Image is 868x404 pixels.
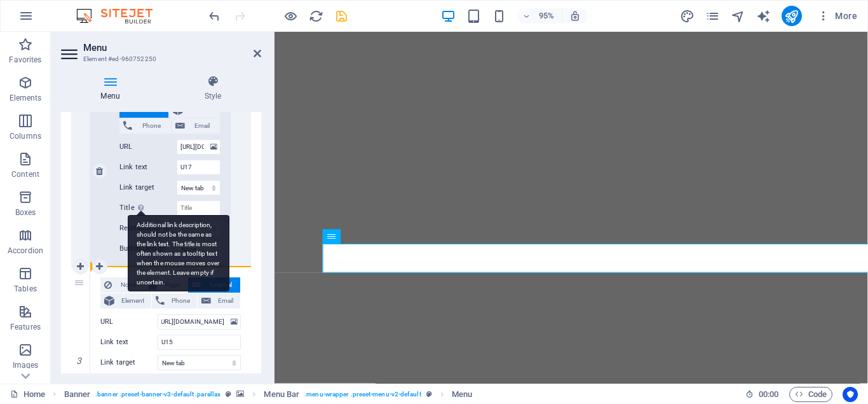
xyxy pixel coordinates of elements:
[759,387,778,402] span: 00 00
[119,241,177,256] label: Button Design
[11,169,39,179] p: Content
[177,139,220,155] input: URL...
[198,293,240,309] button: Email
[100,314,158,330] label: URL
[236,391,244,398] i: This element contains a background
[536,8,557,24] h6: 95%
[452,387,472,402] span: Click to select. Double-click to edit
[795,387,827,402] span: Code
[334,9,349,24] i: Save (Ctrl+S)
[118,293,147,309] span: Element
[334,8,349,24] button: save
[83,42,261,53] h2: Menu
[116,277,140,293] span: None
[119,221,177,236] label: Relationship
[136,118,167,134] span: Phone
[812,6,862,26] button: More
[680,8,695,24] button: design
[304,387,421,402] span: . menu-wrapper .preset-menu-v2-default
[756,8,771,24] button: text_generator
[9,55,41,65] p: Favorites
[70,356,88,366] em: 3
[309,9,323,24] i: Reload page
[705,8,721,24] button: pages
[843,387,858,402] button: Usercentrics
[10,387,45,402] a: Click to cancel selection. Double-click to open Pages
[731,8,746,24] button: navigator
[10,131,41,141] p: Columns
[13,360,39,370] p: Images
[119,118,171,134] button: Phone
[745,387,779,402] h6: Session time
[158,335,241,350] input: Link text...
[756,9,771,24] i: AI Writer
[8,246,43,256] p: Accordion
[207,8,222,24] button: undo
[119,139,177,155] label: URL
[100,277,144,293] button: None
[165,75,261,102] h4: Style
[426,391,432,398] i: This element is a customizable preset
[789,387,832,402] button: Code
[177,200,220,216] input: Title
[680,9,695,24] i: Design (Ctrl+Alt+Y)
[817,10,857,22] span: More
[207,9,222,24] i: Undo: Change menu items (Ctrl+Z)
[731,9,745,24] i: Navigator
[119,160,177,175] label: Link text
[226,391,231,398] i: This element is a customizable preset
[264,387,299,402] span: Click to select. Double-click to edit
[83,53,236,65] h3: Element #ed-960752250
[100,293,151,309] button: Element
[308,8,323,24] button: reload
[64,387,91,402] span: Click to select. Double-click to edit
[10,322,41,332] p: Features
[95,387,220,402] span: . banner .preset-banner-v3-default .parallax
[73,8,168,24] img: Editor Logo
[10,93,42,103] p: Elements
[782,6,802,26] button: publish
[517,8,562,24] button: 95%
[168,293,193,309] span: Phone
[100,335,158,350] label: Link text
[61,75,165,102] h4: Menu
[119,200,177,216] label: Title
[215,293,236,309] span: Email
[64,387,473,402] nav: breadcrumb
[15,207,36,218] p: Boxes
[100,355,158,370] label: Link target
[158,314,241,330] input: URL...
[152,293,197,309] button: Phone
[128,215,229,291] div: Additional link description, should not be the same as the link text. The title is most often sho...
[177,160,220,175] input: Link text...
[14,284,37,294] p: Tables
[119,180,177,195] label: Link target
[768,389,770,399] span: :
[172,118,220,134] button: Email
[784,9,799,24] i: Publish
[705,9,720,24] i: Pages (Ctrl+Alt+S)
[189,118,217,134] span: Email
